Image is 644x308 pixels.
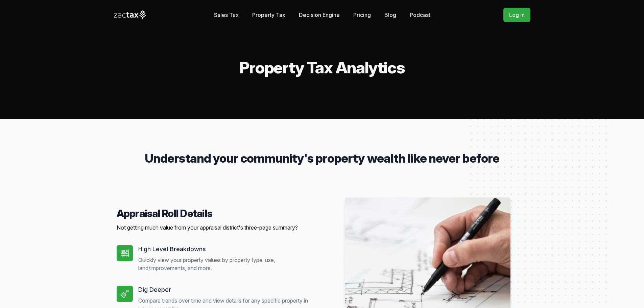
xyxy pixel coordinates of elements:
a: Log in [503,8,530,22]
h5: Dig Deeper [138,286,317,294]
a: Sales Tax [214,8,239,22]
a: Podcast [410,8,430,22]
a: Decision Engine [299,8,340,22]
a: Property Tax [252,8,285,22]
h4: Appraisal Roll Details [117,207,317,219]
a: Pricing [353,8,371,22]
p: Understand your community's property wealth like never before [138,151,506,165]
h2: Property Tax Analytics [114,60,530,76]
p: Quickly view your property values by property type, use, land/improvements, and more. [138,256,317,272]
a: Blog [384,8,396,22]
h5: High Level Breakdowns [138,245,317,253]
p: Not getting much value from your appraisal district's three-page summary? [117,223,317,232]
